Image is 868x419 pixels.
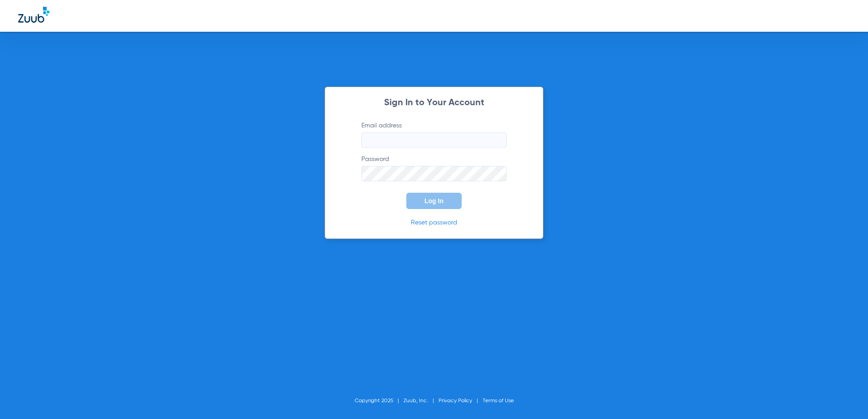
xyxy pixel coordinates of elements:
span: Log In [424,197,444,205]
input: Email address [361,132,507,148]
li: Copyright 2025 [355,396,404,405]
img: Zuub Logo [18,7,49,23]
li: Zuub, Inc. [404,396,439,405]
a: Terms of Use [483,398,514,404]
button: Log In [406,193,462,209]
a: Privacy Policy [439,398,472,404]
label: Password [361,155,507,181]
label: Email address [361,121,507,148]
input: Password [361,166,507,181]
h2: Sign In to Your Account [348,98,520,107]
a: Reset password [411,219,457,226]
